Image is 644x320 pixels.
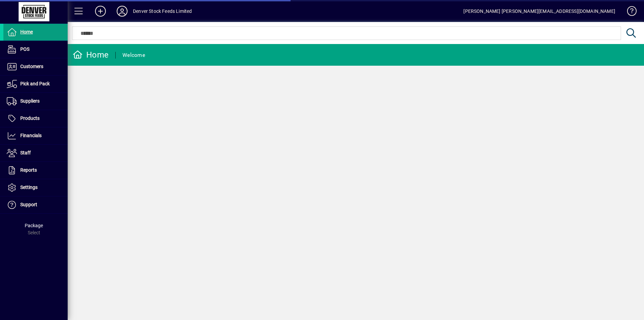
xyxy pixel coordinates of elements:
[3,58,68,75] a: Customers
[3,41,68,58] a: POS
[3,179,68,196] a: Settings
[3,76,68,92] a: Pick and Pack
[20,202,37,207] span: Support
[3,145,68,162] a: Staff
[111,5,133,17] button: Profile
[3,127,68,144] a: Financials
[73,49,109,60] div: Home
[20,29,33,35] span: Home
[3,110,68,127] a: Products
[20,81,50,86] span: Pick and Pack
[20,167,37,173] span: Reports
[20,150,31,155] span: Staff
[622,1,636,23] a: Knowledge Base
[20,133,42,138] span: Financials
[20,185,38,190] span: Settings
[3,162,68,179] a: Reports
[3,93,68,110] a: Suppliers
[3,196,68,213] a: Support
[463,6,615,17] div: [PERSON_NAME] [PERSON_NAME][EMAIL_ADDRESS][DOMAIN_NAME]
[20,98,40,104] span: Suppliers
[25,223,43,228] span: Package
[90,5,111,17] button: Add
[122,50,145,61] div: Welcome
[133,6,192,17] div: Denver Stock Feeds Limited
[20,46,29,52] span: POS
[20,64,43,69] span: Customers
[20,115,40,121] span: Products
